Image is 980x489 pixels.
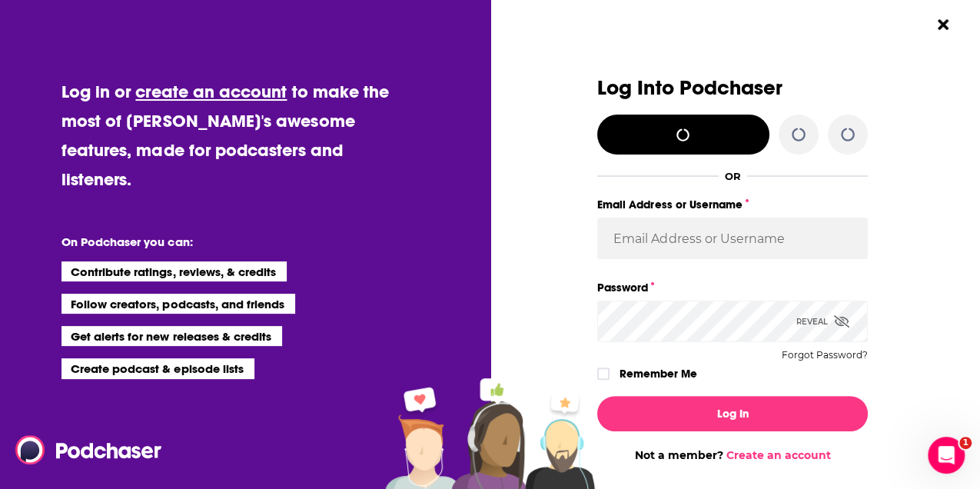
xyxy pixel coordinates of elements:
[929,10,958,39] button: Close Button
[61,294,296,314] li: Follow creators, podcasts, and friends
[15,435,151,464] a: Podchaser - Follow, Share and Rate Podcasts
[61,261,287,281] li: Contribute ratings, reviews, & credits
[61,358,254,378] li: Create podcast & episode lists
[135,81,287,102] a: create an account
[620,364,697,384] label: Remember Me
[725,170,741,182] div: OR
[597,278,868,298] label: Password
[959,437,972,449] span: 1
[597,218,868,259] input: Email Address or Username
[796,301,849,342] div: Reveal
[782,350,868,361] button: Forgot Password?
[597,77,868,99] h3: Log Into Podchaser
[597,195,868,215] label: Email Address or Username
[15,435,163,464] img: Podchaser - Follow, Share and Rate Podcasts
[726,448,831,462] a: Create an account
[928,437,965,474] iframe: Intercom live chat
[61,326,282,346] li: Get alerts for new releases & credits
[61,235,369,249] li: On Podchaser you can:
[597,448,868,462] div: Not a member?
[597,396,868,431] button: Log In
